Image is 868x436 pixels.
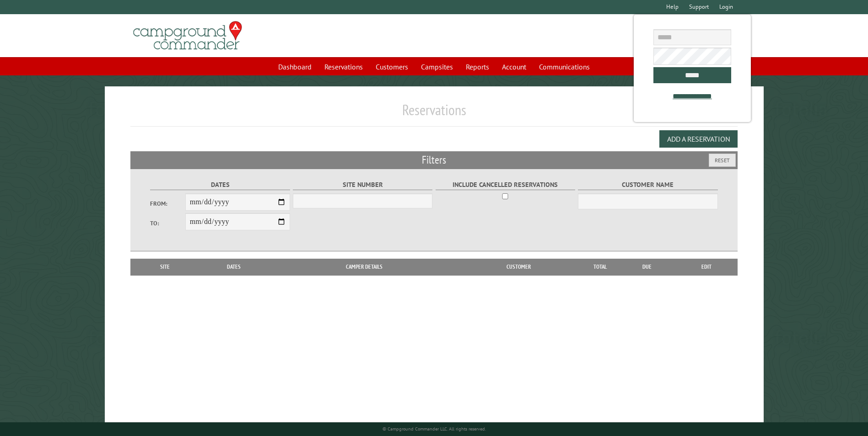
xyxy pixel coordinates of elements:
img: Campground Commander [130,18,245,53]
a: Customers [370,58,414,75]
th: Site [135,259,194,275]
th: Edit [676,259,738,275]
th: Camper Details [273,259,455,275]
a: Communications [534,58,595,75]
a: Campsites [415,58,458,75]
label: From: [150,199,185,208]
th: Customer [455,259,582,275]
h2: Filters [130,151,737,169]
button: Reset [709,154,736,167]
button: Add a Reservation [659,130,738,148]
small: © Campground Commander LLC. All rights reserved. [383,426,486,432]
label: Include Cancelled Reservations [436,180,575,190]
label: To: [150,219,185,228]
a: Reservations [319,58,368,75]
a: Account [496,58,532,75]
h1: Reservations [130,101,737,126]
th: Total [582,259,618,275]
a: Dashboard [273,58,317,75]
label: Site Number [293,180,432,190]
a: Reports [460,58,495,75]
th: Due [618,259,676,275]
label: Dates [150,180,290,190]
th: Dates [195,259,273,275]
label: Customer Name [578,180,717,190]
